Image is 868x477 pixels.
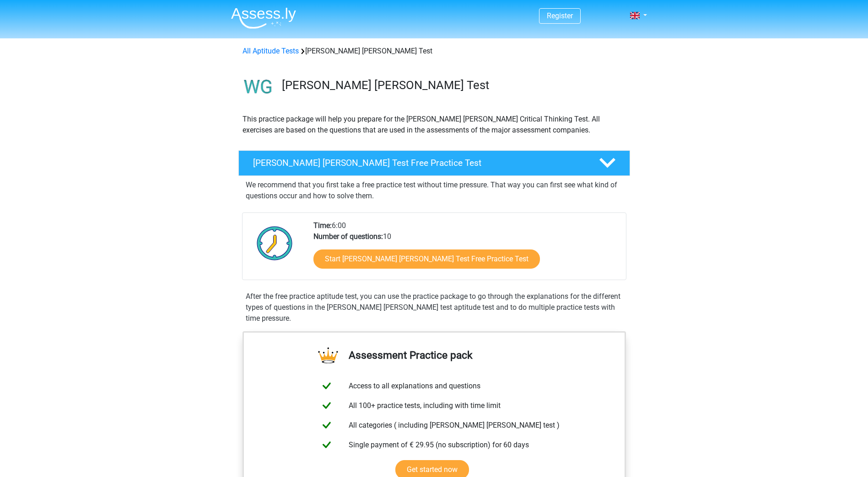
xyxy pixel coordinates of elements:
[243,114,626,136] p: This practice package will help you prepare for the [PERSON_NAME] [PERSON_NAME] Critical Thinking...
[547,11,573,20] a: Register
[243,47,299,55] a: All Aptitude Tests
[313,221,332,230] b: Time:
[239,68,278,106] img: watson glaser test
[252,220,298,266] img: Clock
[253,158,584,168] h4: [PERSON_NAME] [PERSON_NAME] Test Free Practice Test
[307,220,625,280] div: 6:00 10
[282,78,623,92] h3: [PERSON_NAME] [PERSON_NAME] Test
[239,46,630,57] div: [PERSON_NAME] [PERSON_NAME] Test
[313,249,540,269] a: Start [PERSON_NAME] [PERSON_NAME] Test Free Practice Test
[313,232,383,241] b: Number of questions:
[231,7,296,29] img: Assessly
[242,291,626,324] div: After the free practice aptitude test, you can use the practice package to go through the explana...
[235,150,634,176] a: [PERSON_NAME] [PERSON_NAME] Test Free Practice Test
[246,180,623,201] p: We recommend that you first take a free practice test without time pressure. That way you can fir...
